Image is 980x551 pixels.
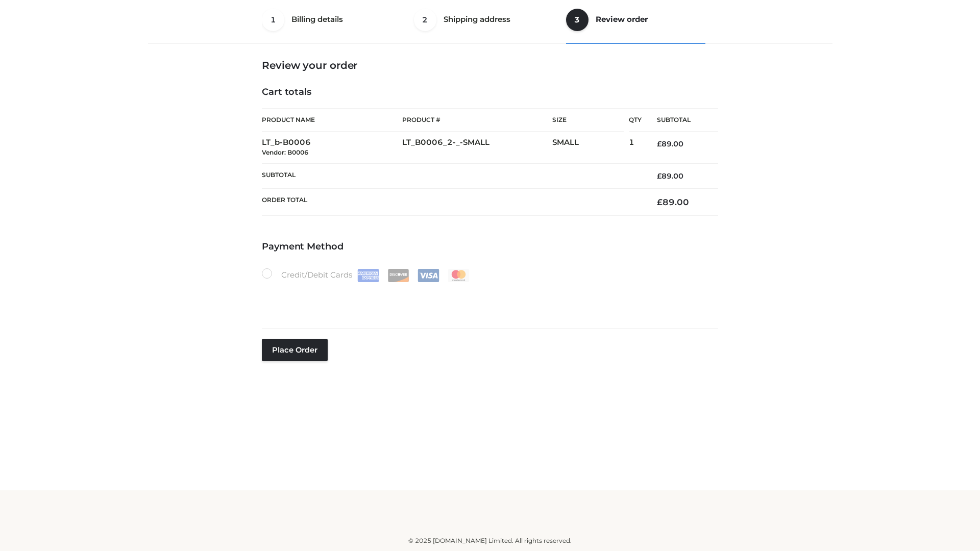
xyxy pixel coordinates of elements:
td: 1 [629,132,642,164]
th: Order Total [262,189,642,216]
span: £ [657,197,663,207]
th: Subtotal [642,109,718,132]
span: £ [657,171,661,181]
label: Credit/Debit Cards [262,268,471,282]
button: Place order [262,339,328,361]
small: Vendor: B0006 [262,148,308,156]
span: £ [657,139,661,148]
div: © 2025 [DOMAIN_NAME] Limited. All rights reserved. [152,536,828,546]
th: Qty [629,108,642,132]
th: Subtotal [262,163,642,188]
td: LT_b-B0006 [262,132,402,164]
td: LT_B0006_2-_-SMALL [402,132,552,164]
th: Product # [402,108,552,132]
img: Discover [387,269,409,282]
iframe: Secure payment input frame [260,280,716,317]
h4: Cart totals [262,87,718,98]
td: SMALL [552,132,629,164]
bdi: 89.00 [657,139,683,148]
bdi: 89.00 [657,171,683,181]
h3: Review your order [262,59,718,71]
bdi: 89.00 [657,197,689,207]
img: Mastercard [448,269,470,282]
h4: Payment Method [262,241,718,253]
img: Visa [418,269,439,282]
th: Product Name [262,108,402,132]
img: Amex [357,269,379,282]
th: Size [552,109,624,132]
